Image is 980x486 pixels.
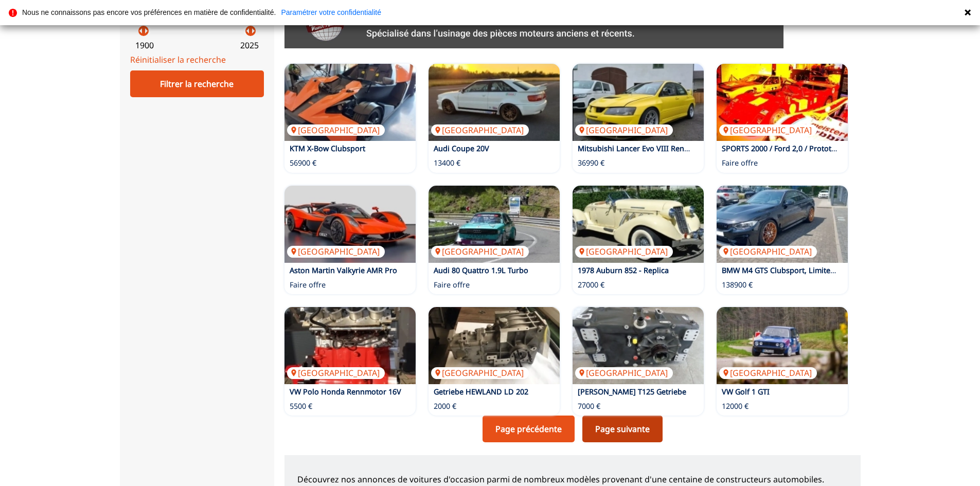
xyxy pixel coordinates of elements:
a: Paramétrer votre confidentialité [281,9,381,16]
p: Faire offre [290,280,326,290]
p: [GEOGRAPHIC_DATA] [287,367,385,379]
p: 138900 € [722,280,753,290]
a: VW Polo Honda Rennmotor 16V[GEOGRAPHIC_DATA] [284,307,416,384]
p: [GEOGRAPHIC_DATA] [431,124,529,136]
p: arrow_right [140,25,152,37]
a: BMW M4 GTS Clubsport, Limited Edition 700, Carbon [722,265,906,275]
a: Page suivante [582,416,663,442]
img: 1978 Auburn 852 - Replica [573,186,704,263]
p: 1900 [135,40,154,51]
p: [GEOGRAPHIC_DATA] [575,246,673,257]
p: [GEOGRAPHIC_DATA] [575,367,673,379]
img: KTM X-Bow Clubsport [284,64,416,141]
p: [GEOGRAPHIC_DATA] [719,367,817,379]
a: KTM X-Bow Clubsport [290,143,365,153]
a: [PERSON_NAME] T125 Getriebe [578,387,686,397]
p: 2000 € [434,401,456,411]
img: Audi 80 Quattro 1.9L Turbo [429,186,560,263]
a: Audi 80 Quattro 1.9L Turbo [434,265,528,275]
p: [GEOGRAPHIC_DATA] [287,246,385,257]
p: [GEOGRAPHIC_DATA] [719,124,817,136]
a: 1978 Auburn 852 - Replica[GEOGRAPHIC_DATA] [573,186,704,263]
a: Ricardo T125 Getriebe[GEOGRAPHIC_DATA] [573,307,704,384]
img: Audi Coupe 20V [429,64,560,141]
a: Mitsubishi Lancer Evo VIII Rennfahrzeug [578,143,720,153]
p: Découvrez nos annonces de voitures d'occasion parmi de nombreux modèles provenant d'une centaine ... [297,474,848,485]
p: 2025 [240,40,259,51]
p: [GEOGRAPHIC_DATA] [431,367,529,379]
a: Mitsubishi Lancer Evo VIII Rennfahrzeug[GEOGRAPHIC_DATA] [573,64,704,141]
img: Getriebe HEWLAND LD 202 [429,307,560,384]
p: [GEOGRAPHIC_DATA] [719,246,817,257]
p: 27000 € [578,280,604,290]
a: Audi Coupe 20V [434,143,489,153]
p: [GEOGRAPHIC_DATA] [431,246,529,257]
img: Mitsubishi Lancer Evo VIII Rennfahrzeug [573,64,704,141]
a: Audi 80 Quattro 1.9L Turbo[GEOGRAPHIC_DATA] [429,186,560,263]
p: 36990 € [578,158,604,168]
p: 56900 € [290,158,316,168]
a: SPORTS 2000 / Ford 2,0 / Prototyp bis Bj.1995 gesucht [722,143,909,153]
a: VW Polo Honda Rennmotor 16V [290,387,401,397]
a: Aston Martin Valkyrie AMR Pro[GEOGRAPHIC_DATA] [284,186,416,263]
p: [GEOGRAPHIC_DATA] [287,124,385,136]
p: 5500 € [290,401,312,411]
p: [GEOGRAPHIC_DATA] [575,124,673,136]
div: Filtrer la recherche [130,70,264,97]
p: 7000 € [578,401,600,411]
a: VW Golf 1 GTI [722,387,770,397]
a: BMW M4 GTS Clubsport, Limited Edition 700, Carbon[GEOGRAPHIC_DATA] [717,186,848,263]
img: Aston Martin Valkyrie AMR Pro [284,186,416,263]
img: SPORTS 2000 / Ford 2,0 / Prototyp bis Bj.1995 gesucht [717,64,848,141]
a: Audi Coupe 20V[GEOGRAPHIC_DATA] [429,64,560,141]
p: Nous ne connaissons pas encore vos préférences en matière de confidentialité. [22,9,276,16]
a: Aston Martin Valkyrie AMR Pro [290,265,397,275]
p: arrow_left [135,25,147,37]
a: 1978 Auburn 852 - Replica [578,265,669,275]
p: 13400 € [434,158,460,168]
a: Page précédente [483,416,575,442]
img: VW Polo Honda Rennmotor 16V [284,307,416,384]
img: Ricardo T125 Getriebe [573,307,704,384]
p: Faire offre [722,158,758,168]
p: arrow_right [247,25,259,37]
a: VW Golf 1 GTI[GEOGRAPHIC_DATA] [717,307,848,384]
p: Faire offre [434,280,470,290]
a: KTM X-Bow Clubsport[GEOGRAPHIC_DATA] [284,64,416,141]
a: Getriebe HEWLAND LD 202[GEOGRAPHIC_DATA] [429,307,560,384]
img: VW Golf 1 GTI [717,307,848,384]
p: arrow_left [242,25,254,37]
a: Réinitialiser la recherche [130,54,226,65]
a: SPORTS 2000 / Ford 2,0 / Prototyp bis Bj.1995 gesucht[GEOGRAPHIC_DATA] [717,64,848,141]
a: Getriebe HEWLAND LD 202 [434,387,528,397]
img: BMW M4 GTS Clubsport, Limited Edition 700, Carbon [717,186,848,263]
p: 12000 € [722,401,749,411]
